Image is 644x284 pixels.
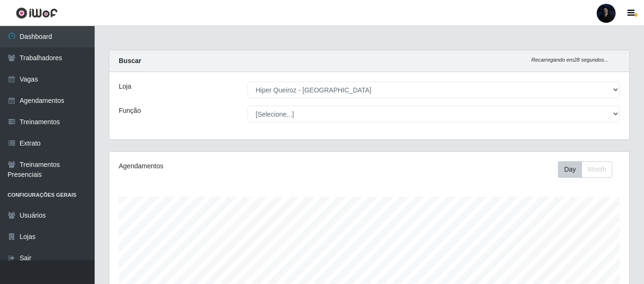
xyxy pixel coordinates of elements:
[558,161,620,178] div: Toolbar with button groups
[16,7,58,19] img: CoreUI Logo
[119,106,141,116] label: Função
[558,161,612,178] div: First group
[119,82,131,92] label: Loja
[119,57,141,64] strong: Buscar
[558,161,582,178] button: Day
[119,161,319,171] div: Agendamentos
[582,161,612,178] button: Month
[531,57,609,63] i: Recarregando em 28 segundos...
